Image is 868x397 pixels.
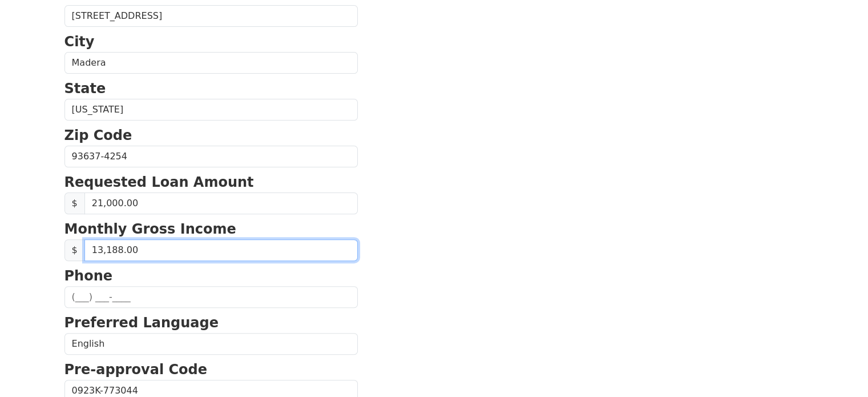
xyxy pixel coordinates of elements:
[64,193,85,214] span: $
[64,239,85,261] span: $
[64,315,219,331] strong: Preferred Language
[64,127,132,143] strong: Zip Code
[64,362,208,378] strong: Pre-approval Code
[64,286,358,308] input: (___) ___-____
[64,5,358,27] input: Street Address
[64,174,254,190] strong: Requested Loan Amount
[64,268,113,284] strong: Phone
[64,146,358,167] input: Zip Code
[64,34,95,50] strong: City
[64,81,106,97] strong: State
[64,219,358,239] p: Monthly Gross Income
[84,193,358,214] input: Requested Loan Amount
[64,52,358,74] input: City
[84,239,358,261] input: Monthly Gross Income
